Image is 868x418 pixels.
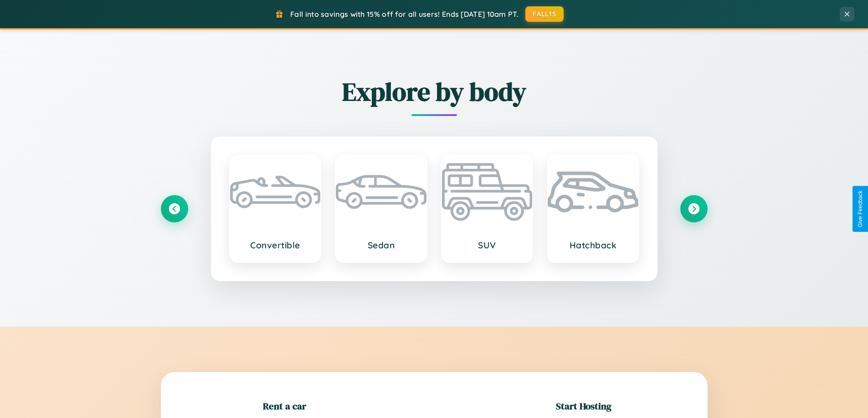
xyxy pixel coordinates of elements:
[857,191,863,227] div: Give Feedback
[345,240,417,251] h3: Sedan
[557,240,629,251] h3: Hatchback
[556,399,611,413] h2: Start Hosting
[239,240,312,251] h3: Convertible
[525,6,564,22] button: FALL15
[290,10,519,19] span: Fall into savings with 15% off for all users! Ends [DATE] 10am PT.
[451,240,524,251] h3: SUV
[263,399,306,413] h2: Rent a car
[161,74,708,109] h2: Explore by body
